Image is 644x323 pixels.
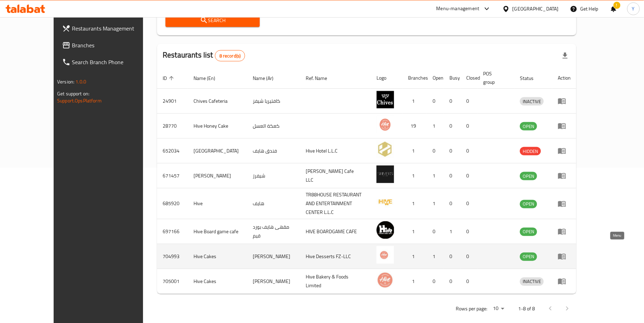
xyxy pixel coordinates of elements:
[402,139,427,163] td: 1
[377,221,394,239] img: Hive Board game cafe
[377,116,394,133] img: Hive Honey Cake
[247,114,300,139] td: كعكة العسل
[558,147,571,155] div: Menu
[520,172,537,180] div: OPEN
[520,97,544,106] span: INACTIVE
[427,89,444,114] td: 0
[247,163,300,188] td: شيفرز
[377,194,394,211] img: Hive
[558,277,571,285] div: Menu
[513,5,559,13] div: [GEOGRAPHIC_DATA]
[461,219,477,244] td: 0
[520,122,537,130] div: OPEN
[520,172,537,180] span: OPEN
[72,24,156,33] span: Restaurants Management
[157,89,188,114] td: 24901
[520,147,541,155] div: HIDDEN
[520,253,537,261] span: OPEN
[427,114,444,139] td: 1
[157,244,188,269] td: 704993
[520,277,544,285] span: INACTIVE
[427,163,444,188] td: 1
[56,54,161,70] a: Search Branch Phone
[444,89,461,114] td: 0
[157,139,188,163] td: 652034
[427,219,444,244] td: 0
[300,139,371,163] td: Hive Hotel L.L.C
[253,74,283,82] span: Name (Ar)
[402,244,427,269] td: 1
[377,166,394,183] img: Shivers
[157,114,188,139] td: 28770
[215,50,245,61] div: Total records count
[520,200,537,208] span: OPEN
[247,89,300,114] td: كافتيريا شيفز
[57,77,74,86] span: Version:
[427,269,444,294] td: 0
[377,271,394,289] img: Hive Cakes
[247,139,300,163] td: فندق هايف
[632,5,635,13] span: Y
[163,50,245,61] h2: Restaurants list
[371,67,402,89] th: Logo
[188,139,247,163] td: [GEOGRAPHIC_DATA]
[300,269,371,294] td: Hive Bakery & Foods Limited
[427,139,444,163] td: 0
[402,269,427,294] td: 1
[300,219,371,244] td: HIVE BOARDGAME CAFE
[558,200,571,208] div: Menu
[402,89,427,114] td: 1
[461,188,477,219] td: 0
[56,20,161,37] a: Restaurants Management
[188,244,247,269] td: Hive Cakes
[557,47,574,64] div: Export file
[57,89,89,98] span: Get support on:
[461,163,477,188] td: 0
[461,139,477,163] td: 0
[157,219,188,244] td: 697166
[490,303,507,314] div: Rows per page:
[444,67,461,89] th: Busy
[300,163,371,188] td: [PERSON_NAME] Cafe LLC
[444,163,461,188] td: 0
[188,269,247,294] td: Hive Cakes
[247,244,300,269] td: [PERSON_NAME]
[300,188,371,219] td: TR88HOUSE RESTAURANT AND ENTERTAINMENT CENTER L.L.C
[520,147,541,155] span: HIDDEN
[306,74,337,82] span: Ref. Name
[558,171,571,180] div: Menu
[461,114,477,139] td: 0
[171,16,254,25] span: Search
[247,269,300,294] td: [PERSON_NAME]
[558,227,571,236] div: Menu
[157,163,188,188] td: 671457
[520,122,537,130] span: OPEN
[402,114,427,139] td: 19
[157,269,188,294] td: 705001
[461,244,477,269] td: 0
[247,219,300,244] td: مقهى هايف بورد قيم
[247,188,300,219] td: هايف
[456,304,487,313] p: Rows per page:
[56,37,161,54] a: Branches
[163,74,176,82] span: ID
[402,219,427,244] td: 1
[402,163,427,188] td: 1
[444,219,461,244] td: 1
[188,114,247,139] td: Hive Honey Cake
[157,188,188,219] td: 685920
[300,244,371,269] td: Hive Desserts FZ-LLC
[444,269,461,294] td: 0
[461,269,477,294] td: 0
[520,74,543,82] span: Status
[165,14,260,27] button: Search
[157,67,576,294] table: enhanced table
[402,188,427,219] td: 1
[436,5,480,13] div: Menu-management
[520,228,537,236] div: OPEN
[72,41,156,49] span: Branches
[444,188,461,219] td: 0
[444,139,461,163] td: 0
[57,96,102,105] a: Support.OpsPlatform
